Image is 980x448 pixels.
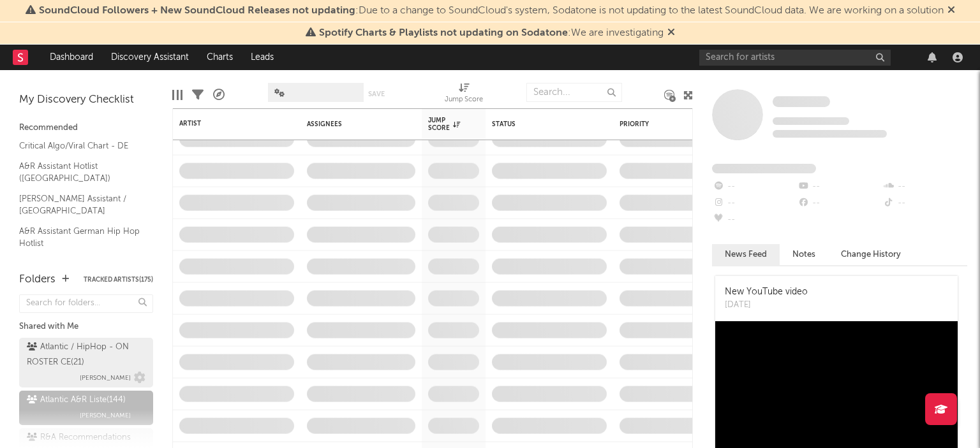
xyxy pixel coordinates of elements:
input: Search for folders... [19,294,153,313]
span: [PERSON_NAME] [80,370,131,386]
button: Change History [828,244,914,265]
button: Save [368,90,385,98]
span: : We are investigating [319,28,664,38]
div: -- [797,178,882,195]
a: Atlantic / HipHop - ON ROSTER CE(21)[PERSON_NAME] [19,338,153,387]
div: Recommended [19,120,153,136]
button: Tracked Artists(175) [84,277,153,283]
span: : Due to a change to SoundCloud's system, Sodatone is not updating to the latest SoundCloud data.... [39,6,944,16]
span: Spotify Charts & Playlists not updating on Sodatone [319,28,568,38]
span: [PERSON_NAME] [80,408,131,423]
a: Some Artist [773,96,830,108]
a: [PERSON_NAME] Assistant / [GEOGRAPHIC_DATA] [19,192,140,218]
input: Search for artists [699,50,891,66]
div: Filters [192,76,204,113]
div: Assignees [307,120,396,128]
a: Discovery Assistant [102,45,198,70]
div: New YouTube video [725,285,808,299]
div: Jump Score [445,76,483,113]
div: -- [712,195,797,212]
span: Fans Added by Platform [712,164,816,173]
a: A&R Assistant German Hip Hop Hotlist [19,224,140,250]
div: Atlantic / HipHop - ON ROSTER CE ( 21 ) [27,340,142,370]
div: -- [797,195,882,212]
div: Folders [19,272,56,287]
a: Atlantic A&R Liste(144)[PERSON_NAME] [19,391,153,425]
input: Search... [526,83,622,102]
a: Critical Algo/Viral Chart - DE [19,139,140,153]
div: A&R Pipeline [213,76,225,113]
a: Dashboard [41,45,102,70]
a: Leads [242,45,283,70]
div: -- [882,178,967,195]
span: Tracking Since: [DATE] [773,117,849,125]
div: [DATE] [725,299,808,312]
div: Shared with Me [19,319,153,335]
div: Jump Score [445,92,483,108]
div: Edit Columns [172,76,182,113]
div: Priority [620,120,671,128]
span: Dismiss [667,28,675,38]
div: Jump Score [428,117,460,132]
div: -- [712,178,797,195]
div: Status [492,120,575,128]
span: 0 fans last week [773,130,887,138]
span: Some Artist [773,96,830,107]
span: Dismiss [947,6,955,16]
div: -- [712,212,797,228]
button: Notes [780,244,828,265]
div: Artist [179,120,275,127]
div: My Discovery Checklist [19,92,153,108]
div: Atlantic A&R Liste ( 144 ) [27,393,126,408]
a: A&R Assistant Hotlist ([GEOGRAPHIC_DATA]) [19,159,140,185]
span: SoundCloud Followers + New SoundCloud Releases not updating [39,6,355,16]
button: News Feed [712,244,780,265]
div: -- [882,195,967,212]
a: Charts [198,45,242,70]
